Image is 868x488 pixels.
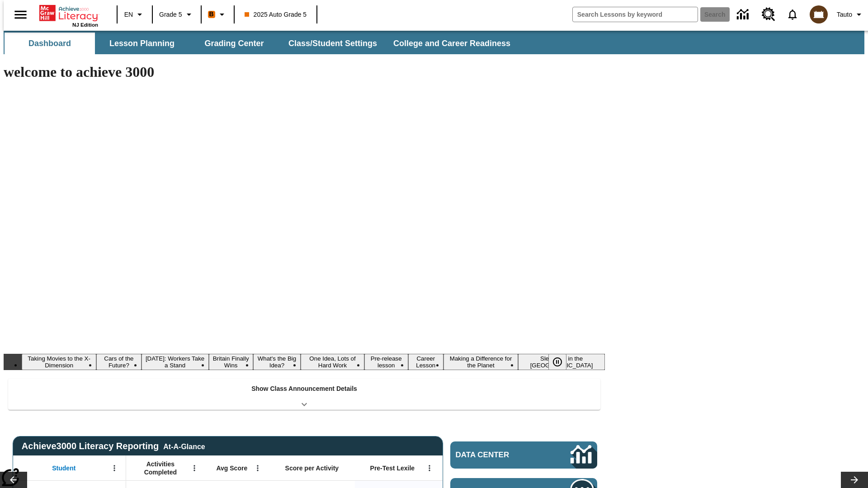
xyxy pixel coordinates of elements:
button: Pause [548,354,566,370]
button: Slide 8 Career Lesson [408,354,444,370]
span: Tauto [837,10,852,19]
button: Grading Center [189,33,279,54]
button: Slide 2 Cars of the Future? [96,354,141,370]
div: SubNavbar [4,33,519,54]
button: Open Menu [108,461,121,475]
button: Slide 4 Britain Finally Wins [209,354,253,370]
span: B [209,9,214,20]
span: 2025 Auto Grade 5 [245,10,307,19]
button: Lesson Planning [97,33,187,54]
button: Slide 10 Sleepless in the Animal Kingdom [518,354,605,370]
a: Home [39,4,98,22]
a: Data Center [450,441,597,469]
div: Pause [548,354,576,370]
button: Slide 3 Labor Day: Workers Take a Stand [142,354,209,370]
span: Grade 5 [159,10,182,19]
span: Activities Completed [131,460,190,476]
span: EN [124,10,133,19]
button: Class/Student Settings [281,33,384,54]
button: Boost Class color is orange. Change class color [204,6,231,23]
span: Score per Activity [285,464,339,472]
a: Resource Center, Will open in new tab [756,2,781,27]
p: Show Class Announcement Details [251,384,357,394]
a: Notifications [781,3,804,26]
button: Slide 5 What's the Big Idea? [253,354,301,370]
span: Data Center [456,450,540,460]
button: Select a new avatar [804,3,833,26]
div: Home [39,3,98,28]
h1: welcome to achieve 3000 [4,64,605,80]
img: avatar image [810,5,828,23]
button: Slide 7 Pre-release lesson [364,354,408,370]
button: Slide 1 Taking Movies to the X-Dimension [22,354,96,370]
button: Slide 9 Making a Difference for the Planet [443,354,518,370]
a: Data Center [731,2,756,27]
input: search field [573,7,698,22]
span: Achieve3000 Literacy Reporting [22,441,205,451]
div: Show Class Announcement Details [8,379,600,410]
button: Dashboard [5,33,95,54]
div: At-A-Glance [163,441,205,451]
span: Student [52,464,75,472]
button: Lesson carousel, Next [841,472,868,488]
button: Grade: Grade 5, Select a grade [156,6,198,23]
div: SubNavbar [4,31,864,54]
button: Open side menu [7,1,34,28]
span: Pre-Test Lexile [370,464,415,472]
button: Open Menu [251,461,264,475]
button: Language: EN, Select a language [120,6,149,23]
button: College and Career Readiness [386,33,518,54]
span: Avg Score [216,464,247,472]
button: Profile/Settings [833,6,868,23]
span: NJ Edition [72,22,98,28]
button: Slide 6 One Idea, Lots of Hard Work [301,354,364,370]
button: Open Menu [188,461,201,475]
button: Open Menu [423,461,436,475]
